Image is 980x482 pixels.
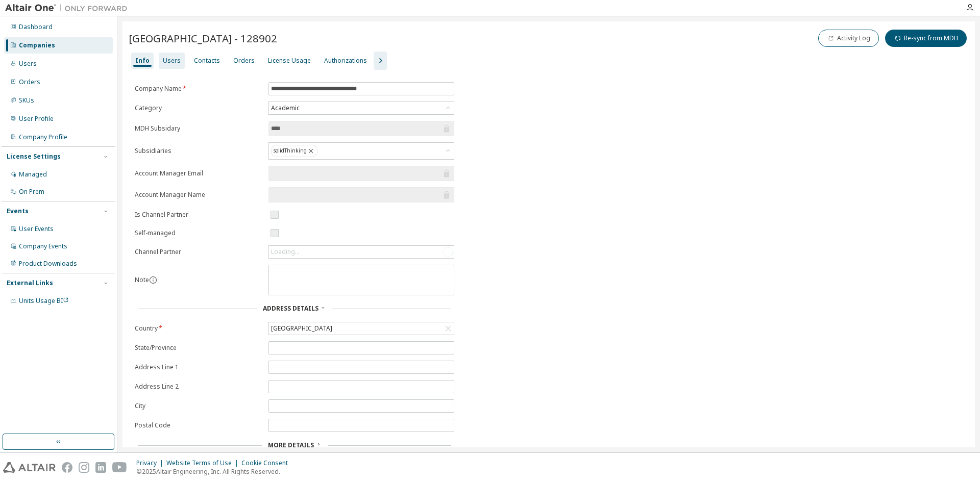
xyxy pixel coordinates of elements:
[19,60,37,68] div: Users
[19,133,67,141] div: Company Profile
[135,363,262,371] label: Address Line 1
[7,207,29,215] div: Events
[135,229,262,237] label: Self-managed
[166,459,241,467] div: Website Terms of Use
[149,276,157,284] button: information
[269,143,454,159] div: solidThinking
[135,383,262,391] label: Address Line 2
[269,322,454,335] div: [GEOGRAPHIC_DATA]
[818,30,879,47] button: Activity Log
[241,459,294,467] div: Cookie Consent
[19,225,54,233] div: User Events
[79,462,89,473] img: instagram.svg
[135,324,262,333] label: Country
[135,211,262,219] label: Is Channel Partner
[5,3,133,13] img: Altair One
[135,344,262,352] label: State/Province
[136,467,294,476] p: © 2025 Altair Engineering, Inc. All Rights Reserved.
[268,441,314,449] span: More Details
[19,23,53,31] div: Dashboard
[135,85,262,93] label: Company Name
[271,145,317,157] div: solidThinking
[135,147,262,155] label: Subsidiaries
[269,102,454,114] div: Academic
[135,421,262,429] label: Postal Code
[19,170,47,179] div: Managed
[135,57,150,65] div: Info
[7,153,61,161] div: License Settings
[269,103,301,114] div: Academic
[163,57,181,65] div: Users
[136,459,166,467] div: Privacy
[135,275,149,284] label: Note
[19,115,54,123] div: User Profile
[269,323,334,334] div: [GEOGRAPHIC_DATA]
[135,169,262,177] label: Account Manager Email
[324,57,367,65] div: Authorizations
[135,104,262,112] label: Category
[269,246,454,258] div: Loading...
[194,57,220,65] div: Contacts
[129,31,277,45] span: [GEOGRAPHIC_DATA] - 128902
[271,248,300,256] div: Loading...
[62,462,72,473] img: facebook.svg
[19,296,69,305] span: Units Usage BI
[7,279,53,287] div: External Links
[19,188,44,196] div: On Prem
[112,462,127,473] img: youtube.svg
[19,78,40,86] div: Orders
[135,402,262,410] label: City
[135,191,262,199] label: Account Manager Name
[233,57,255,65] div: Orders
[95,462,106,473] img: linkedin.svg
[19,41,55,49] div: Companies
[885,30,967,47] button: Re-sync from MDH
[19,96,34,105] div: SKUs
[135,248,262,256] label: Channel Partner
[135,124,262,133] label: MDH Subsidary
[19,242,67,250] div: Company Events
[263,304,318,313] span: Address Details
[3,462,56,473] img: altair_logo.svg
[19,260,77,268] div: Product Downloads
[268,57,311,65] div: License Usage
